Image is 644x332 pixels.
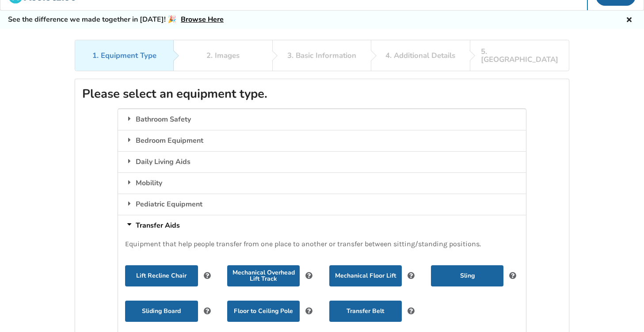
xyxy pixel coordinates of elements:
div: Mobility [118,172,526,194]
div: Bedroom Equipment [118,130,526,151]
div: Pediatric Equipment [118,194,526,215]
button: Sliding Board [125,301,198,322]
div: Bathroom Safety [118,109,526,130]
button: Mechanical Floor Lift [329,265,402,286]
h2: Please select an equipment type. [82,86,562,102]
span: Equipment that help people transfer from one place to another or transfer between sitting/standin... [125,240,481,248]
div: 1. Equipment Type [92,52,156,60]
button: Lift Recline Chair [125,265,198,286]
a: Browse Here [181,15,224,24]
div: Transfer Aids [118,215,526,236]
h5: See the difference we made together in [DATE]! 🎉 [8,15,224,24]
button: Floor to Ceiling Pole [227,301,300,322]
button: Transfer Belt [329,301,402,322]
button: Sling [431,265,503,286]
button: Mechanical Overhead Lift Track [227,265,300,286]
div: Daily Living Aids [118,151,526,172]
